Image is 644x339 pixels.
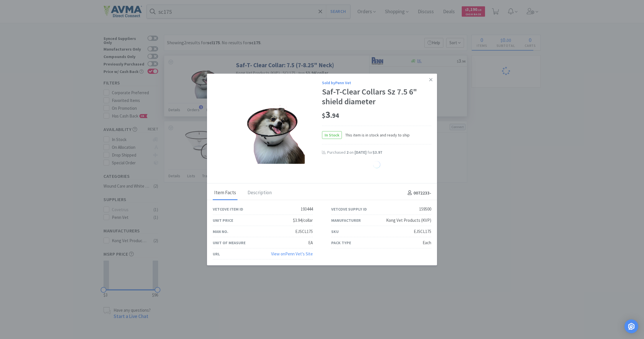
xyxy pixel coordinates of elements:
[213,217,233,223] div: Unit Price
[346,150,348,155] span: 2
[322,80,431,86] div: Sold by Penn Vet
[423,239,431,246] div: Each
[419,205,431,212] div: 159500
[213,251,220,257] div: URL
[308,239,313,246] div: EA
[230,89,305,164] img: 396f6b32aa3d4ef986bd4a91b9ab6fc2_159500.png
[342,132,410,138] span: This item is in stock and ready to ship
[354,150,367,155] span: [DATE]
[271,251,313,256] a: View onPenn Vet's Site
[293,217,313,224] div: $3.94/collar
[213,206,243,212] div: Vetcove Item ID
[331,239,351,246] div: Pack Type
[322,132,342,139] span: In Stock
[295,228,313,235] div: EJSCL175
[213,186,237,200] div: Item Facts
[373,150,382,155] span: $3.97
[246,186,273,200] div: Description
[322,111,325,119] span: $
[301,205,313,212] div: 193444
[405,189,431,197] h4: 0072233 -
[624,319,638,333] div: Open Intercom Messenger
[213,228,228,234] div: Man No.
[414,228,431,235] div: EJSCL175
[330,111,339,119] span: . 94
[331,206,367,212] div: Vetcove Supply ID
[213,239,246,246] div: Unit of Measure
[327,150,431,155] div: Purchased on for
[331,217,361,223] div: Manufacturer
[386,217,431,224] div: Kong Vet Products (KVP)
[322,87,431,106] div: Saf-T-Clear Collars Sz 7.5 6" shield diameter
[322,109,339,120] span: 3
[331,228,339,234] div: SKU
